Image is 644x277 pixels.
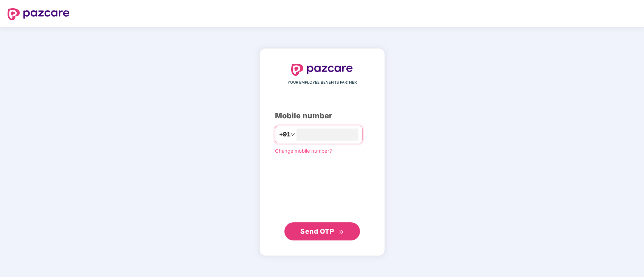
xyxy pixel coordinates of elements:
[290,132,295,137] span: down
[339,230,344,234] span: double-right
[284,222,360,240] button: Send OTPdouble-right
[8,8,69,20] img: logo
[275,110,369,122] div: Mobile number
[287,80,357,86] span: YOUR EMPLOYEE BENEFITS PARTNER
[291,64,353,76] img: logo
[300,227,334,235] span: Send OTP
[279,130,290,139] span: +91
[275,148,332,154] a: Change mobile number?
